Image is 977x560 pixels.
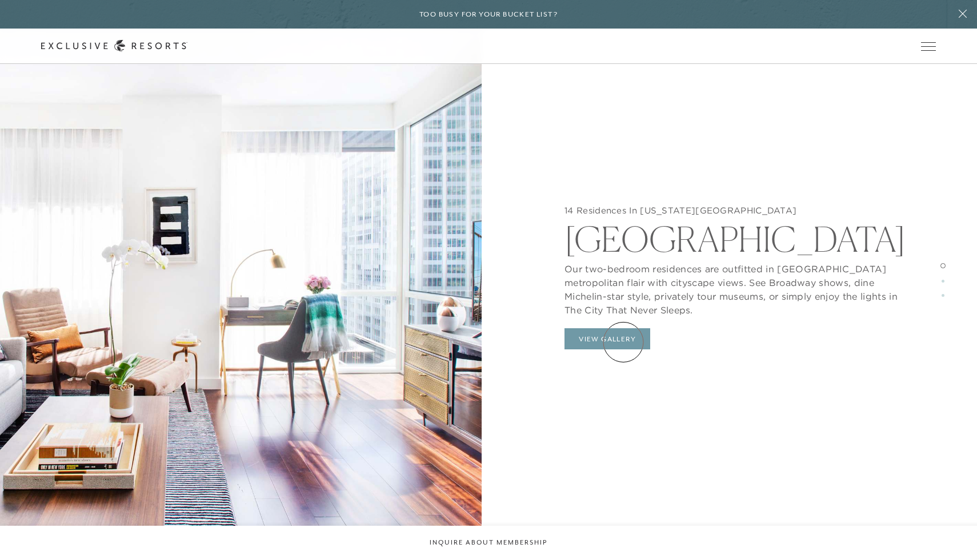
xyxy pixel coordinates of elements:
h6: Too busy for your bucket list? [419,9,558,20]
button: View Gallery [564,328,650,350]
h5: 14 Residences In [US_STATE][GEOGRAPHIC_DATA] [564,205,908,216]
h2: [GEOGRAPHIC_DATA] [564,216,908,256]
iframe: Qualified Messenger [924,507,977,560]
button: Open navigation [921,42,936,50]
p: Our two-bedroom residences are outfitted in [GEOGRAPHIC_DATA] metropolitan flair with cityscape v... [564,256,908,317]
